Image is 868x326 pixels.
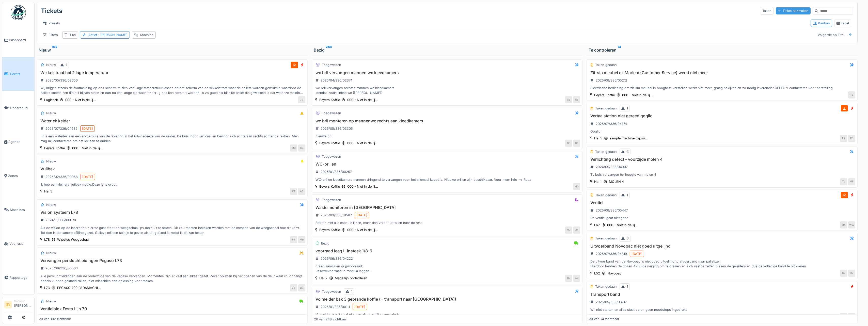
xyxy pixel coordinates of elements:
[595,236,617,241] div: Taken gedaan
[65,97,96,102] div: 000 - Niet in de lij...
[52,47,57,53] sup: 102
[596,165,628,169] div: 2024/09/336/04907
[44,237,50,242] div: L78
[596,121,627,126] div: 2025/07/336/04774
[589,200,855,205] h3: Ventiel
[57,237,89,242] div: Wipotec Weegschaal
[595,149,617,154] div: Taken gedaan
[594,271,600,276] div: L52
[41,20,62,27] div: Presets
[589,216,855,220] div: De ventiel gaat niet goed
[46,111,56,116] div: Nieuw
[589,86,855,90] div: Elektrische bediening om zit-sta meubel in hoogte te verstellen werkt niet meer, graag nakijken e...
[290,188,297,195] div: FT
[39,119,305,123] h3: Waterlek kelder
[321,241,329,246] div: Bezig
[596,300,627,304] div: 2025/05/336/03717
[319,184,340,189] div: Beyers Koffie
[39,70,305,75] h3: Wikkelstraat hal 2 lage temperatuur
[837,21,849,26] div: Tabel
[10,106,32,110] span: Onderhoud
[46,251,56,255] div: Nieuw
[10,207,32,212] span: Machines
[298,96,305,103] div: JV
[72,146,103,151] div: 000 - Niet in de lij...
[610,136,648,141] div: sample machine capsu...
[314,177,580,182] div: WC-brillen kleedkamers mannen dringend te vervangen voor het allemaal kapot is. Nieuwe brillen zi...
[319,141,340,145] div: Beyers Koffie
[848,221,855,229] div: WW
[607,314,638,319] div: 000 - Niet in de lij...
[848,270,855,277] div: LM
[298,188,305,195] div: AB
[39,210,305,215] h3: Vision systeem L78
[589,307,855,312] div: Wil niet starten en alles staat op en geen noodstops ingedrukt
[589,244,855,249] h3: UItvoerband Novopac niet goed uitgelijnd
[314,70,580,75] h3: wc bril vervangen mannen wc kleedkamers
[140,32,153,37] div: Machine
[46,202,56,207] div: Nieuw
[813,21,830,26] div: Kanban
[46,159,56,164] div: Nieuw
[2,23,34,57] a: Dashboard
[314,297,580,302] h3: Volmelder bak 3 gebrande koffie (= transport naar [GEOGRAPHIC_DATA])
[82,174,93,179] div: [DATE]
[573,226,580,234] div: LM
[45,314,78,319] div: 2025/08/336/05405
[589,317,619,322] div: 20 van 74 zichtbaar
[347,97,378,102] div: 000 - Niet in de lij...
[589,292,855,297] h3: Transport band
[57,285,101,290] div: PEGASO 700 PADSMACHI...
[589,113,855,118] h3: Vertaalstation niet gereed goglio
[14,299,32,303] div: Manager
[314,264,580,273] div: graag aanvullen grijpvoorraad: Reservevoorraad in modula leggen [URL][DOMAIN_NAME] Festo staat no...
[45,174,78,179] div: 2025/02/336/00968
[298,284,305,291] div: LM
[848,178,855,185] div: GE
[840,270,847,277] div: BV
[46,299,56,304] div: Nieuw
[39,182,305,187] div: Ik heb een kleinere vuilbak nodig.Deze is te groot.
[589,70,855,75] h3: Zit-sta meubel ex Mariem (Customer Service) werkt niet meer
[565,96,572,103] div: GE
[45,218,76,222] div: 2024/11/336/06078
[840,178,847,185] div: TV
[9,38,32,42] span: Dashboard
[44,146,65,151] div: Beyers Koffie
[589,172,855,177] div: TL buis vervangen ter hoogte van molen 4
[14,299,32,310] li: [PERSON_NAME]
[66,62,67,67] div: 1
[594,93,615,97] div: Beyers Koffie
[627,193,628,198] div: 1
[627,149,629,154] div: 3
[589,157,855,162] h3: Verlichting defect - voorzijde molen 4
[322,154,341,159] div: Toegewezen
[840,221,847,229] div: MA
[565,140,572,147] div: GE
[589,259,855,269] div: De uitvoerband van de Novopac is niet goed uitgelijnd to afvoerband naar palletizer. Hierdoor heb...
[815,31,846,39] div: Volgorde op Titel
[2,91,34,125] a: Onderhoud
[622,93,653,97] div: 000 - Niet in de lij...
[618,47,621,53] sup: 74
[314,317,347,322] div: 20 van 248 zichtbaar
[11,5,26,20] img: Badge_color-CXgf-gQk.svg
[347,184,378,189] div: 000 - Niet in de lij...
[39,317,71,322] div: 20 van 102 zichtbaar
[321,78,352,83] div: 2025/04/336/02374
[776,7,811,14] div: Ticket aanmaken
[322,289,341,294] div: Toegewezen
[321,213,352,218] div: 2025/03/336/01587
[2,261,34,295] a: Rapportage
[314,134,580,139] div: nieuwe bril
[9,72,32,76] span: Tickets
[45,78,78,83] div: 2025/05/336/03656
[596,251,627,256] div: 2025/07/336/04819
[290,284,297,291] div: SV
[321,126,353,131] div: 2025/05/336/03305
[39,167,305,171] h3: Vuilbak
[39,134,305,143] div: Er is een waterlek aan een afvoerbuis van de riolering in het QA-gedeelte van de kelder. De buis ...
[347,141,378,145] div: 000 - Niet in de lij...
[595,193,617,198] div: Taken gedaan
[2,227,34,261] a: Voorraad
